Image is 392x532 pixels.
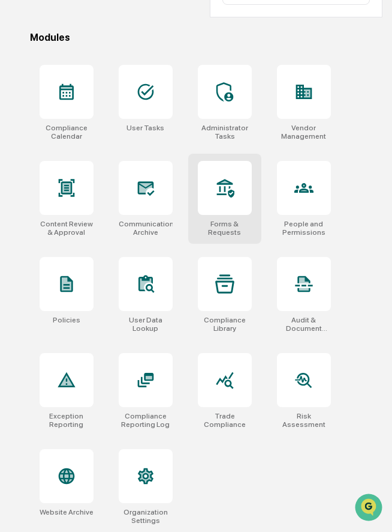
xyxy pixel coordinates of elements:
img: 1746055101610-c473b297-6a78-478c-a979-82029cc54cd1 [12,92,34,113]
button: Start new chat [204,95,218,110]
a: 🔎Data Lookup [7,169,80,191]
div: User Data Lookup [119,316,173,333]
div: Risk Assessment [277,412,331,429]
div: Policies [53,316,80,324]
div: Website Archive [40,508,94,516]
div: Modules [30,32,383,43]
span: Data Lookup [24,174,76,186]
span: Preclearance [24,151,77,163]
a: Powered byPylon [85,203,145,213]
div: Exception Reporting [40,412,94,429]
span: Pylon [119,204,145,213]
div: 🗄️ [87,153,97,162]
div: Compliance Reporting Log [119,412,173,429]
div: Content Review & Approval [40,220,94,237]
div: Audit & Document Logs [277,316,331,333]
span: Attestations [99,151,149,163]
p: How can we help? [12,25,218,44]
iframe: Open customer support [354,492,386,525]
div: Vendor Management [277,124,331,141]
div: Compliance Calendar [40,124,94,141]
div: 🔎 [12,175,22,185]
a: 🗄️Attestations [82,147,153,168]
div: Communications Archive [119,220,173,237]
div: We're available if you need us! [41,104,152,113]
div: Administrator Tasks [198,124,252,141]
div: 🖐️ [12,153,22,162]
div: Trade Compliance [198,412,252,429]
div: Compliance Library [198,316,252,333]
div: Forms & Requests [198,220,252,237]
a: 🖐️Preclearance [7,147,82,168]
div: User Tasks [126,124,164,132]
div: People and Permissions [277,220,331,237]
div: Organization Settings [119,508,173,525]
div: Start new chat [41,92,197,104]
